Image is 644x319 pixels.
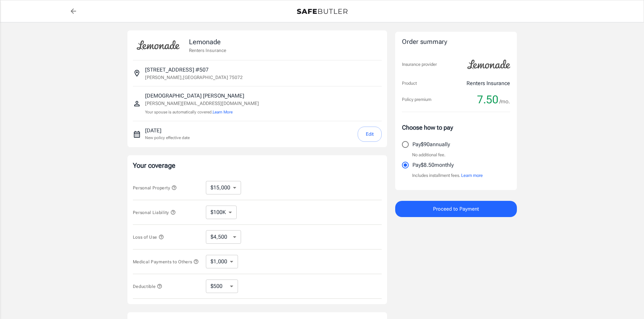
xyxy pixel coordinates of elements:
[145,74,243,81] p: [PERSON_NAME] , [GEOGRAPHIC_DATA] 75072
[412,140,450,149] p: Pay $90 annually
[133,208,176,216] button: Personal Liability
[433,205,479,213] span: Proceed to Payment
[133,69,141,77] svg: Insured address
[463,55,514,74] img: Lemonade
[133,210,176,215] span: Personal Liability
[133,284,163,289] span: Deductible
[402,123,510,132] p: Choose how to pay
[402,61,437,68] p: Insurance provider
[145,100,259,107] p: [PERSON_NAME][EMAIL_ADDRESS][DOMAIN_NAME]
[402,37,510,47] div: Order summary
[133,258,199,266] button: Medical Payments to Others
[145,109,259,115] p: Your spouse is automatically covered.
[412,161,454,169] p: Pay $8.50 monthly
[133,130,141,138] svg: New policy start date
[145,66,209,74] p: [STREET_ADDRESS] #507
[133,259,199,264] span: Medical Payments to Others
[395,201,517,217] button: Proceed to Payment
[477,93,498,106] span: 7.50
[133,235,164,240] span: Loss of Use
[145,92,259,100] p: [DEMOGRAPHIC_DATA] [PERSON_NAME]
[297,9,348,14] img: Back to quotes
[358,127,382,142] button: Edit
[499,97,510,106] span: /mo.
[133,282,163,290] button: Deductible
[467,79,510,87] p: Renters Insurance
[402,96,431,103] p: Policy premium
[133,100,141,108] svg: Insured person
[412,172,483,179] p: Includes installment fees.
[133,233,164,241] button: Loss of Use
[67,4,80,18] a: back to quotes
[402,80,417,87] p: Product
[412,152,446,158] p: No additional fee.
[133,36,184,55] img: Lemonade
[145,127,190,135] p: [DATE]
[133,184,177,192] button: Personal Property
[189,37,226,47] p: Lemonade
[189,47,226,54] p: Renters Insurance
[145,135,190,141] p: New policy effective date
[461,172,483,179] button: Learn more
[133,161,382,170] p: Your coverage
[213,109,233,115] button: Learn More
[133,185,177,190] span: Personal Property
